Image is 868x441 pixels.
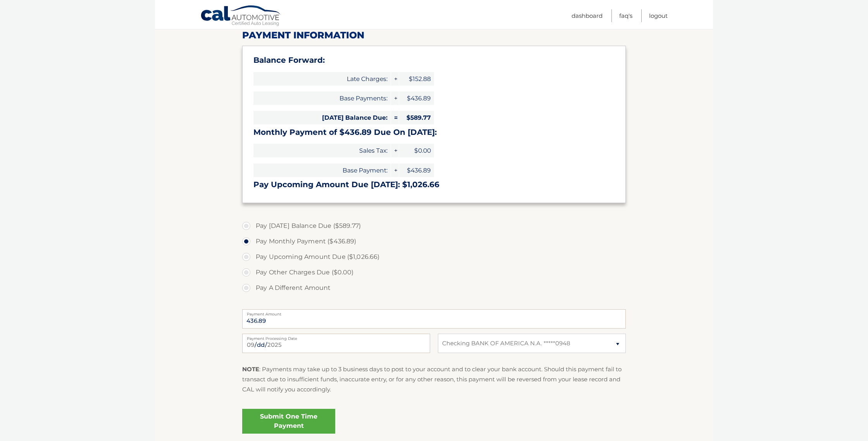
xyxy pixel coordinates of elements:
span: + [391,91,399,105]
span: + [391,72,399,86]
span: [DATE] Balance Due: [253,111,391,124]
label: Payment Processing Date [242,334,430,340]
label: Pay Other Charges Due ($0.00) [242,265,626,280]
strong: NOTE [242,365,259,373]
label: Pay Upcoming Amount Due ($1,026.66) [242,249,626,265]
h3: Monthly Payment of $436.89 Due On [DATE]: [253,127,615,137]
span: Sales Tax: [253,144,391,157]
span: Base Payment: [253,164,391,177]
span: + [391,144,399,157]
span: $436.89 [399,91,434,105]
p: : Payments may take up to 3 business days to post to your account and to clear your bank account.... [242,364,626,395]
span: $0.00 [399,144,434,157]
label: Pay [DATE] Balance Due ($589.77) [242,218,626,234]
label: Pay A Different Amount [242,280,626,296]
input: Payment Amount [242,309,626,329]
span: $436.89 [399,164,434,177]
input: Payment Date [242,334,430,353]
span: $589.77 [399,111,434,124]
span: Base Payments: [253,91,391,105]
span: Late Charges: [253,72,391,86]
a: Logout [649,9,668,22]
label: Payment Amount [242,309,626,315]
span: + [391,164,399,177]
span: $152.88 [399,72,434,86]
h2: Payment Information [242,29,626,41]
a: FAQ's [619,9,632,22]
a: Submit One Time Payment [242,409,335,434]
label: Pay Monthly Payment ($436.89) [242,234,626,249]
a: Dashboard [572,9,603,22]
h3: Balance Forward: [253,55,615,65]
h3: Pay Upcoming Amount Due [DATE]: $1,026.66 [253,180,615,189]
span: = [391,111,399,124]
a: Cal Automotive [200,5,282,28]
